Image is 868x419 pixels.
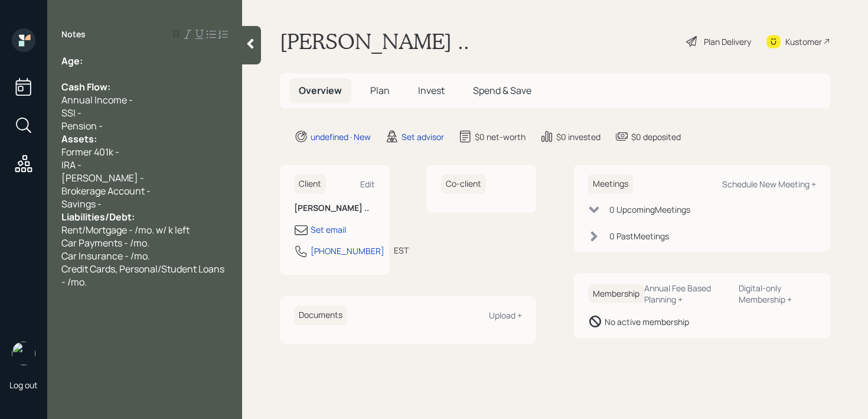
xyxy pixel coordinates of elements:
[61,106,81,119] span: SSI -
[473,84,531,97] span: Spend & Save
[9,379,38,391] div: Log out
[294,306,347,325] h6: Documents
[61,145,119,158] span: Former 401k -
[588,284,644,304] h6: Membership
[61,197,102,210] span: Savings -
[609,230,669,242] div: 0 Past Meeting s
[61,249,150,262] span: Car Insurance - /mo.
[61,158,81,171] span: IRA -
[605,316,689,328] div: No active membership
[418,84,445,97] span: Invest
[294,203,375,213] h6: [PERSON_NAME] ..
[12,342,35,365] img: retirable_logo.png
[61,236,149,249] span: Car Payments - /mo.
[61,171,144,184] span: [PERSON_NAME] -
[61,132,97,145] span: Assets:
[294,174,326,194] h6: Client
[722,178,816,190] div: Schedule New Meeting +
[704,35,751,48] div: Plan Delivery
[61,210,135,223] span: Liabilities/Debt:
[61,184,151,197] span: Brokerage Account -
[360,178,375,190] div: Edit
[402,131,444,143] div: Set advisor
[61,119,103,132] span: Pension -
[61,262,226,288] span: Credit Cards, Personal/Student Loans - /mo.
[61,80,110,93] span: Cash Flow:
[311,131,371,143] div: undefined · New
[280,28,469,54] h1: [PERSON_NAME] ..
[609,203,690,216] div: 0 Upcoming Meeting s
[441,174,486,194] h6: Co-client
[489,310,522,321] div: Upload +
[556,131,601,143] div: $0 invested
[61,28,86,40] label: Notes
[61,93,133,106] span: Annual Income -
[644,282,729,305] div: Annual Fee Based Planning +
[61,223,190,236] span: Rent/Mortgage - /mo. w/ k left
[394,244,409,256] div: EST
[370,84,390,97] span: Plan
[299,84,342,97] span: Overview
[311,245,384,257] div: [PHONE_NUMBER]
[631,131,681,143] div: $0 deposited
[739,282,816,305] div: Digital-only Membership +
[475,131,526,143] div: $0 net-worth
[311,223,346,236] div: Set email
[61,54,83,67] span: Age:
[588,174,633,194] h6: Meetings
[785,35,822,48] div: Kustomer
